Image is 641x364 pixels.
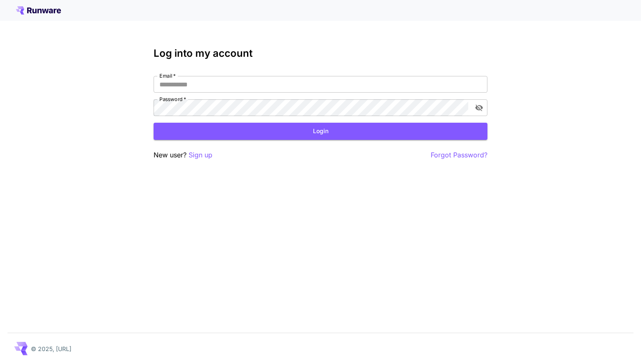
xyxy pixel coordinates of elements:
[472,100,487,115] button: toggle password visibility
[431,150,487,160] button: Forgot Password?
[159,96,186,103] label: Password
[154,150,212,160] p: New user?
[154,48,487,59] h3: Log into my account
[189,150,212,160] button: Sign up
[154,123,487,140] button: Login
[31,344,71,353] p: © 2025, [URL]
[159,72,176,79] label: Email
